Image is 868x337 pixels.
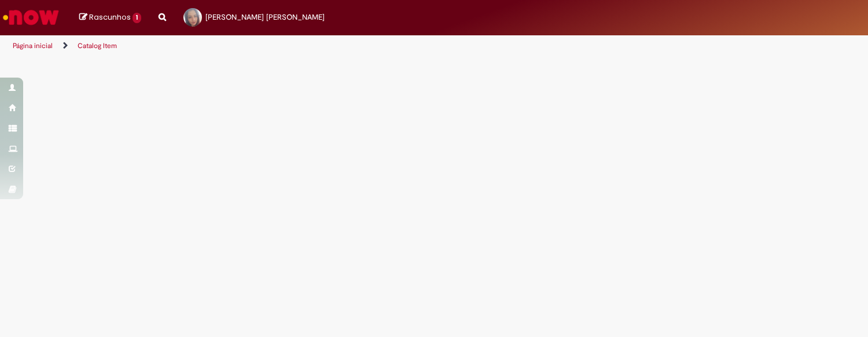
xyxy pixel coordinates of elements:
[205,12,325,22] span: [PERSON_NAME] [PERSON_NAME]
[133,13,141,23] span: 1
[79,12,141,23] a: Rascunhos
[89,12,131,23] span: Rascunhos
[13,41,53,50] a: Página inicial
[78,41,117,50] a: Catalog Item
[9,35,570,57] ul: Trilhas de página
[1,6,61,29] img: ServiceNow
